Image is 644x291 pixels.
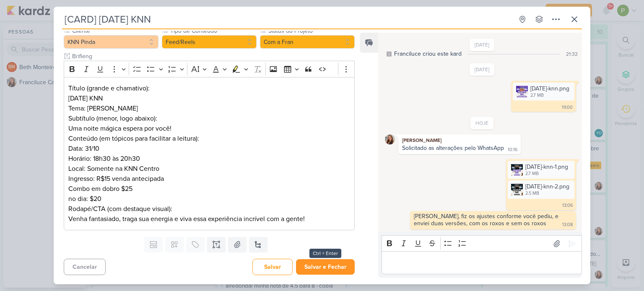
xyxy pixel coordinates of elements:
div: [PERSON_NAME], fiz os ajustes conforme você pediu, e enviei duas versões, com os roxos e sem os r... [414,213,560,227]
button: Com a Fran [260,35,355,49]
div: 2.7 MB [525,170,568,177]
div: halloween-knn-1.png [508,161,574,179]
p: Combo em dobro $25 [68,184,350,194]
div: 2.5 MB [525,190,569,197]
p: Rodapé/CTA (com destaque visual): Venha fantasiado, traga sua energia e viva essa experiência inc... [68,204,350,224]
input: Texto sem título [70,52,355,61]
div: Ctrl + Enter [309,249,341,258]
div: 2.7 MB [530,92,569,99]
div: 19:00 [562,104,573,111]
img: Franciluce Carvalho [385,134,395,144]
div: [DATE]-knn-1.png [525,162,568,171]
input: Kard Sem Título [62,12,513,27]
div: Solicitado as alterações pelo WhatsApp [402,144,504,152]
p: no dia: $20 [68,194,350,204]
div: 13:06 [562,202,573,209]
div: Editor toolbar [64,61,355,77]
button: Feed/Reels [162,35,257,49]
div: 21:32 [566,50,578,58]
p: Conteúdo (em tópicos para facilitar a leitura): Data: 31/10 Horário: 18h30 às 20h30 Local: Soment... [68,134,350,174]
div: Editor toolbar [382,235,582,252]
div: Editor editing area: main [64,77,355,231]
img: iJhwuaPeAvwbNF6YnFdC6Er2r2WLYdkBvQ7MKsHs.png [516,86,528,98]
div: 10:16 [508,147,517,153]
button: Salvar [252,259,293,275]
div: 13:08 [562,221,573,228]
p: Ingresso: R$15 venda antecipada [68,174,350,184]
label: Cliente [71,26,158,35]
div: Editor editing area: main [382,251,582,274]
div: halloween-knn.png [513,82,574,100]
div: Franciluce criou este kard [394,49,462,58]
label: Status do Projeto [267,26,355,35]
p: Título (grande e chamativo): [DATE] KNN Tema: [PERSON_NAME] [68,83,350,113]
img: JpBfajBbLpPeNnDIKvNdED9HyuoUBnyJzVoY8Isp.png [511,184,523,196]
label: Tipo de Conteúdo [169,26,257,35]
div: [DATE]-knn.png [530,84,569,93]
button: KNN Pinda [64,35,158,49]
p: Subtítulo (menor, logo abaixo): Uma noite mágica espera por você! [68,113,350,134]
div: [DATE]-knn-2.png [525,182,569,191]
div: halloween-knn-2.png [508,180,574,198]
button: Cancelar [64,259,106,275]
button: Salvar e Fechar [296,259,355,275]
div: [PERSON_NAME] [400,136,519,144]
img: bflza0W21qgGCxbBjQ2rpvLk8voWLNMvPZvDeBna.png [511,164,523,176]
